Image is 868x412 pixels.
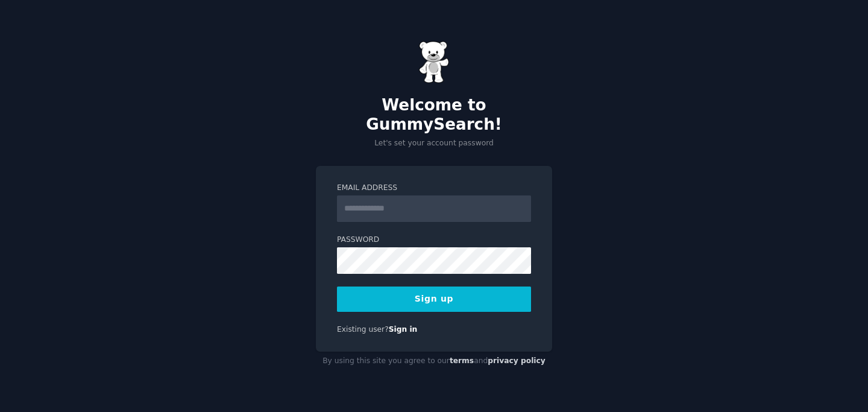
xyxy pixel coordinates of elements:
[389,325,418,334] a: Sign in
[419,41,449,83] img: Gummy Bear
[316,96,552,134] h2: Welcome to GummySearch!
[337,325,389,334] span: Existing user?
[337,235,531,246] label: Password
[337,183,531,194] label: Email Address
[488,357,546,365] a: privacy policy
[337,287,531,312] button: Sign up
[450,357,474,365] a: terms
[316,138,552,149] p: Let's set your account password
[316,352,552,371] div: By using this site you agree to our and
